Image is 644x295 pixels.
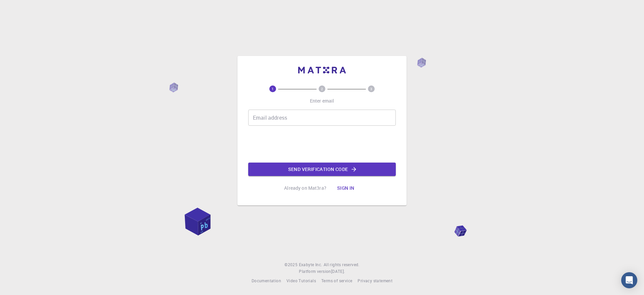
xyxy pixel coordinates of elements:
button: Sign in [332,181,360,195]
span: Privacy statement [358,278,392,283]
text: 1 [272,86,274,91]
span: All rights reserved. [324,261,360,268]
text: 3 [370,86,372,91]
span: © 2025 [284,261,299,268]
span: [DATE] . [331,269,345,274]
a: Privacy statement [358,278,392,284]
p: Enter email [310,98,334,104]
p: Already on Mat3ra? [284,185,326,191]
a: Terms of service [321,278,352,284]
span: Documentation [252,278,281,283]
a: [DATE]. [331,268,345,275]
span: Terms of service [321,278,352,283]
span: Video Tutorials [286,278,316,283]
iframe: reCAPTCHA [271,131,373,157]
a: Exabyte Inc. [299,261,322,268]
span: Platform version [299,268,331,275]
a: Video Tutorials [286,278,316,284]
div: Open Intercom Messenger [621,272,637,288]
a: Documentation [252,278,281,284]
text: 2 [321,86,323,91]
span: Exabyte Inc. [299,262,322,267]
button: Send verification code [248,163,396,176]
